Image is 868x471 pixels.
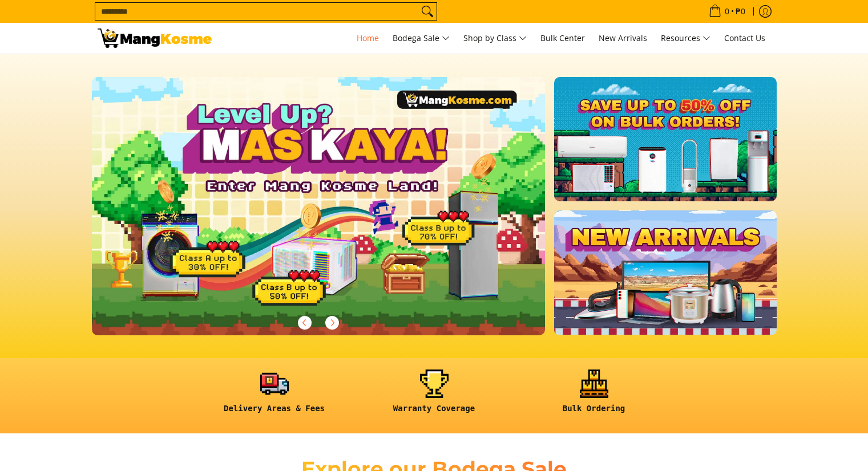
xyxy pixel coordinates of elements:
[734,7,747,15] span: ₱0
[655,23,716,54] a: Resources
[535,23,591,54] a: Bulk Center
[200,370,349,423] a: <h6><strong>Delivery Areas & Fees</strong></h6>
[520,370,668,423] a: <h6><strong>Bulk Ordering</strong></h6>
[351,23,385,54] a: Home
[98,29,212,48] img: Mang Kosme: Your Home Appliances Warehouse Sale Partner!
[92,77,546,335] img: Gaming desktop banner
[418,3,437,20] button: Search
[540,33,585,43] span: Bulk Center
[593,23,653,54] a: New Arrivals
[458,23,532,54] a: Shop by Class
[292,310,317,335] button: Previous
[661,31,710,46] span: Resources
[387,23,455,54] a: Bodega Sale
[724,33,765,43] span: Contact Us
[357,33,379,43] span: Home
[320,310,345,335] button: Next
[718,23,771,54] a: Contact Us
[463,31,527,46] span: Shop by Class
[360,370,508,423] a: <h6><strong>Warranty Coverage</strong></h6>
[723,7,731,15] span: 0
[599,33,647,43] span: New Arrivals
[393,31,450,46] span: Bodega Sale
[223,23,771,54] nav: Main Menu
[705,5,749,18] span: •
